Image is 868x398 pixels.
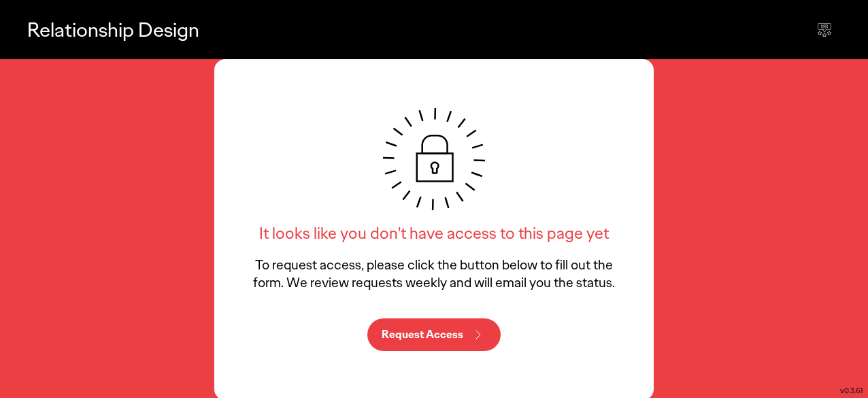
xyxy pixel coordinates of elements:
h6: It looks like you don't have access to this page yet [259,222,609,244]
p: Request Access [382,329,463,340]
button: Request Access [367,318,501,351]
p: To request access, please click the button below to fill out the form. We review requests weekly ... [249,256,619,291]
p: Relationship Design [27,16,199,44]
div: Send feedback [808,14,841,46]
